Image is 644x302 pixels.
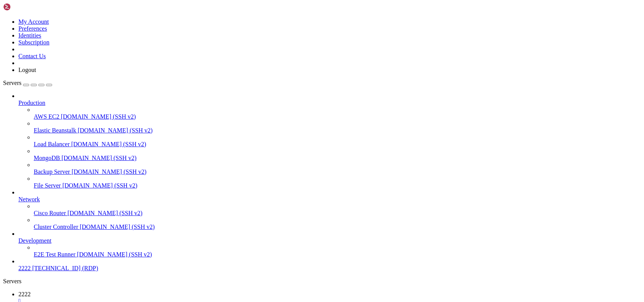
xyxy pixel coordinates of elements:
[18,18,49,25] a: My Account
[18,230,641,258] li: Development
[34,244,641,258] li: E2E Test Runner [DOMAIN_NAME] (SSH v2)
[67,210,143,216] span: [DOMAIN_NAME] (SSH v2)
[18,39,49,46] a: Subscription
[3,80,52,86] a: Servers
[34,168,70,175] span: Backup Server
[18,100,641,106] a: Production
[34,113,641,120] a: AWS EC2 [DOMAIN_NAME] (SSH v2)
[18,93,641,189] li: Production
[78,127,153,134] span: [DOMAIN_NAME] (SSH v2)
[34,224,641,230] a: Cluster Controller [DOMAIN_NAME] (SSH v2)
[18,258,641,272] li: 2222 [TECHNICAL_ID] (RDP)
[34,155,641,162] a: MongoDB [DOMAIN_NAME] (SSH v2)
[34,120,641,134] li: Elastic Beanstalk [DOMAIN_NAME] (SSH v2)
[34,217,641,230] li: Cluster Controller [DOMAIN_NAME] (SSH v2)
[34,134,641,148] li: Load Balancer [DOMAIN_NAME] (SSH v2)
[34,127,641,134] a: Elastic Beanstalk [DOMAIN_NAME] (SSH v2)
[18,265,641,272] a: 2222 [TECHNICAL_ID] (RDP)
[3,278,641,285] div: Servers
[34,210,641,217] a: Cisco Router [DOMAIN_NAME] (SSH v2)
[34,182,61,189] span: File Server
[80,224,155,230] span: [DOMAIN_NAME] (SSH v2)
[34,106,641,120] li: AWS EC2 [DOMAIN_NAME] (SSH v2)
[18,196,40,202] span: Network
[18,189,641,230] li: Network
[3,3,47,11] img: Shellngn
[34,155,60,161] span: MongoDB
[18,53,46,59] a: Contact Us
[18,291,31,297] span: 2222
[34,113,59,120] span: AWS EC2
[18,237,641,244] a: Development
[18,32,41,39] a: Identities
[34,210,66,216] span: Cisco Router
[72,168,147,175] span: [DOMAIN_NAME] (SSH v2)
[34,127,76,134] span: Elastic Beanstalk
[61,113,136,120] span: [DOMAIN_NAME] (SSH v2)
[34,182,641,189] a: File Server [DOMAIN_NAME] (SSH v2)
[32,265,98,271] span: [TECHNICAL_ID] (RDP)
[34,175,641,189] li: File Server [DOMAIN_NAME] (SSH v2)
[34,162,641,175] li: Backup Server [DOMAIN_NAME] (SSH v2)
[34,224,78,230] span: Cluster Controller
[18,237,51,244] span: Development
[77,251,152,258] span: [DOMAIN_NAME] (SSH v2)
[18,196,641,203] a: Network
[34,141,641,148] a: Load Balancer [DOMAIN_NAME] (SSH v2)
[3,80,21,86] span: Servers
[18,100,45,106] span: Production
[34,148,641,162] li: MongoDB [DOMAIN_NAME] (SSH v2)
[34,203,641,217] li: Cisco Router [DOMAIN_NAME] (SSH v2)
[34,141,70,147] span: Load Balancer
[34,251,641,258] a: E2E Test Runner [DOMAIN_NAME] (SSH v2)
[34,251,76,258] span: E2E Test Runner
[62,182,138,189] span: [DOMAIN_NAME] (SSH v2)
[61,155,136,161] span: [DOMAIN_NAME] (SSH v2)
[18,265,31,271] span: 2222
[71,141,146,147] span: [DOMAIN_NAME] (SSH v2)
[18,67,36,73] a: Logout
[34,168,641,175] a: Backup Server [DOMAIN_NAME] (SSH v2)
[18,25,47,32] a: Preferences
